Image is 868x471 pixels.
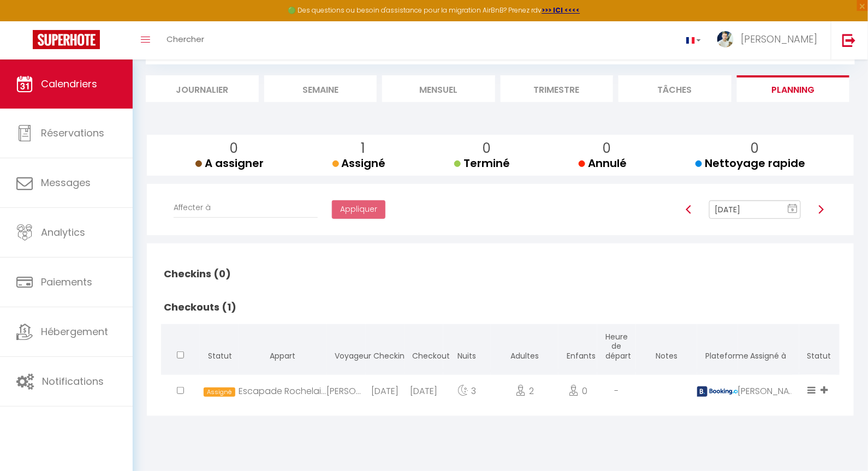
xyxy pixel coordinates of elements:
div: 0 [558,375,597,410]
h2: Checkins (0) [161,257,840,291]
img: logout [842,33,856,47]
li: Semaine [264,75,377,102]
span: Nettoyage rapide [695,156,805,171]
span: Terminé [454,156,510,171]
th: Voyageur [327,324,366,372]
div: [DATE] [366,375,405,410]
th: Assigné à [738,324,799,372]
th: Heure de départ [597,324,636,372]
img: booking2.png [697,386,746,397]
img: arrow-right3.svg [817,205,825,214]
span: Paiements [41,275,92,289]
p: 1 [341,140,386,157]
div: [PERSON_NAME] [738,375,799,410]
li: Trimestre [501,75,614,102]
span: Analytics [41,225,85,239]
th: Checkin [366,324,405,372]
span: Statut [208,350,232,361]
a: Chercher [158,21,212,59]
div: - [597,375,636,410]
li: Planning [737,75,850,102]
li: Mensuel [382,75,495,102]
span: Appart [270,350,295,361]
span: [PERSON_NAME] [741,32,817,46]
span: Assigné [204,387,235,397]
p: 0 [587,140,627,157]
li: Tâches [619,75,732,102]
a: >>> ICI <<<< [542,5,580,15]
span: Messages [41,176,91,189]
p: 0 [704,140,805,157]
span: A assigner [195,156,264,171]
th: Nuits [443,324,491,372]
th: Enfants [558,324,597,372]
th: Plateforme [697,324,738,372]
span: Réservations [41,126,104,140]
li: Journalier [146,75,259,102]
th: Notes [636,324,697,372]
div: [DATE] [405,375,443,410]
th: Checkout [405,324,443,372]
p: 0 [463,140,510,157]
span: Hébergement [41,325,108,338]
input: Select Date [709,200,801,219]
span: Chercher [167,33,204,45]
button: Appliquer [332,200,385,219]
div: 2 [491,375,558,410]
img: Super Booking [33,30,100,49]
img: ... [717,31,734,47]
th: Statut [799,324,840,372]
img: arrow-left3.svg [685,205,693,214]
h2: Checkouts (1) [161,290,840,324]
span: Notifications [42,374,104,388]
p: 0 [204,140,264,157]
text: 9 [791,207,794,212]
th: Adultes [491,324,558,372]
span: Annulé [579,156,627,171]
div: [PERSON_NAME] [327,375,366,410]
div: 3 [443,375,491,410]
span: Calendriers [41,77,97,91]
span: Assigné [332,156,386,171]
a: ... [PERSON_NAME] [709,21,831,59]
div: Escapade Rochelaise [239,375,327,410]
